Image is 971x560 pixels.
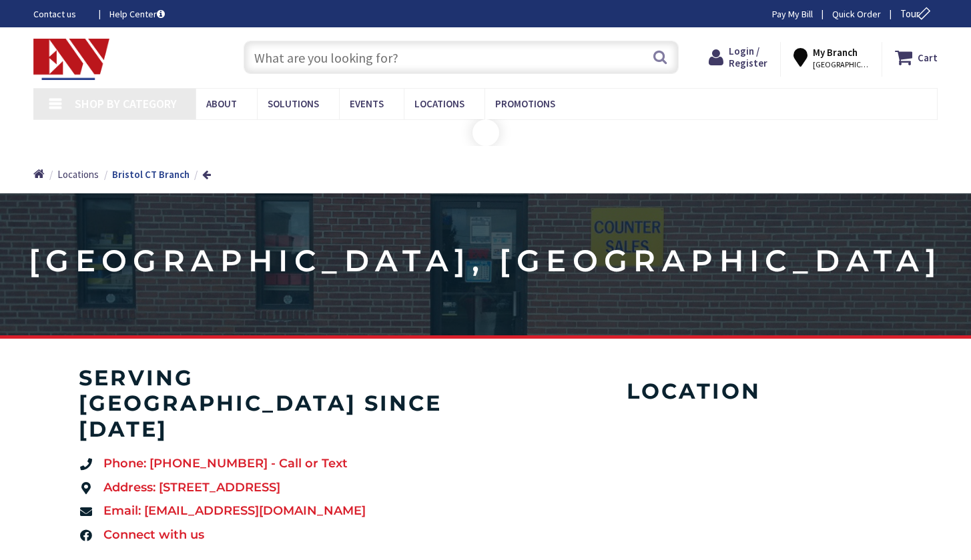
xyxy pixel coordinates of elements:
span: Shop By Category [75,96,177,111]
span: Tour [900,7,934,20]
strong: My Branch [813,46,858,59]
span: Locations [57,168,99,181]
h4: Location [512,379,876,404]
div: My Branch [GEOGRAPHIC_DATA], [GEOGRAPHIC_DATA] [793,45,869,69]
span: Phone: [PHONE_NUMBER] - Call or Text [100,455,348,473]
strong: Bristol CT Branch [112,168,190,181]
a: Login / Register [709,45,767,69]
span: Locations [414,97,464,110]
strong: Cart [918,45,938,69]
a: Cart [895,45,938,69]
span: Address: [STREET_ADDRESS] [100,479,280,497]
a: Phone: [PHONE_NUMBER] - Call or Text [79,455,472,473]
span: Email: [EMAIL_ADDRESS][DOMAIN_NAME] [100,503,366,520]
a: Contact us [33,7,88,21]
a: Connect with us [79,527,472,544]
img: Electrical Wholesalers, Inc. [33,39,109,80]
h4: serving [GEOGRAPHIC_DATA] since [DATE] [79,365,472,442]
a: Email: [EMAIL_ADDRESS][DOMAIN_NAME] [79,503,472,520]
a: Address: [STREET_ADDRESS] [79,479,472,497]
a: Quick Order [832,7,881,21]
span: Events [350,97,384,110]
a: Pay My Bill [772,7,813,21]
a: Locations [57,167,99,181]
a: Help Center [109,7,165,21]
span: About [206,97,237,110]
input: What are you looking for? [244,41,679,74]
span: Promotions [495,97,555,110]
span: Connect with us [100,527,204,544]
span: Solutions [268,97,319,110]
span: [GEOGRAPHIC_DATA], [GEOGRAPHIC_DATA] [813,59,870,70]
span: Login / Register [729,45,767,69]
